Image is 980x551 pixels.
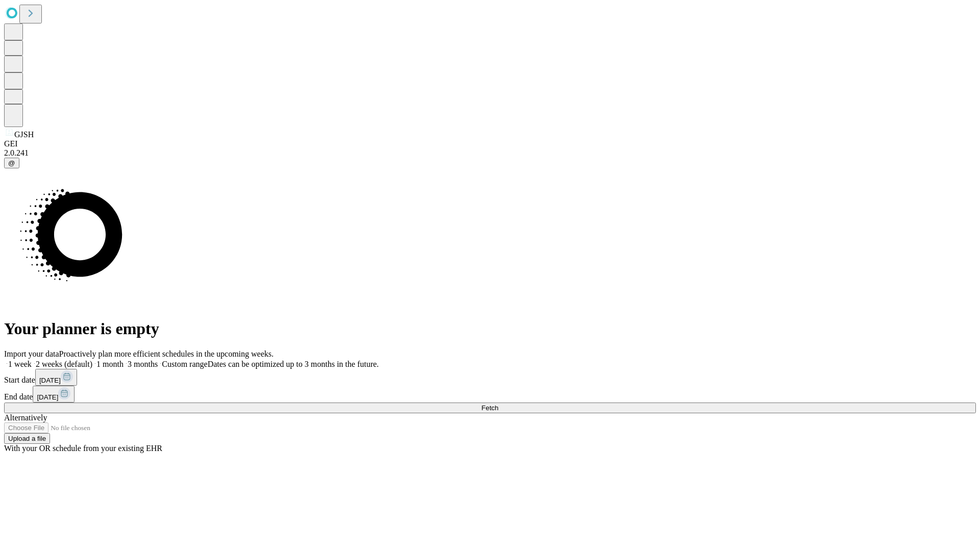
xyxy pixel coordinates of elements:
span: With your OR schedule from your existing EHR [4,444,162,453]
h1: Your planner is empty [4,319,976,338]
button: Upload a file [4,433,50,444]
span: Import your data [4,349,59,358]
span: [DATE] [39,377,61,384]
button: Fetch [4,403,976,413]
span: [DATE] [37,393,58,401]
span: GJSH [14,130,34,139]
div: GEI [4,139,976,148]
span: 2 weeks (default) [36,360,92,368]
button: @ [4,158,19,168]
button: [DATE] [35,369,77,386]
div: Start date [4,369,976,386]
span: Fetch [481,404,498,412]
div: 2.0.241 [4,148,976,158]
span: Dates can be optimized up to 3 months in the future. [208,360,379,368]
span: Custom range [162,360,207,368]
div: End date [4,386,976,403]
span: @ [8,159,15,167]
span: 3 months [128,360,158,368]
span: 1 month [96,360,124,368]
span: Alternatively [4,413,47,422]
span: 1 week [8,360,32,368]
button: [DATE] [33,386,75,403]
span: Proactively plan more efficient schedules in the upcoming weeks. [59,349,274,358]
